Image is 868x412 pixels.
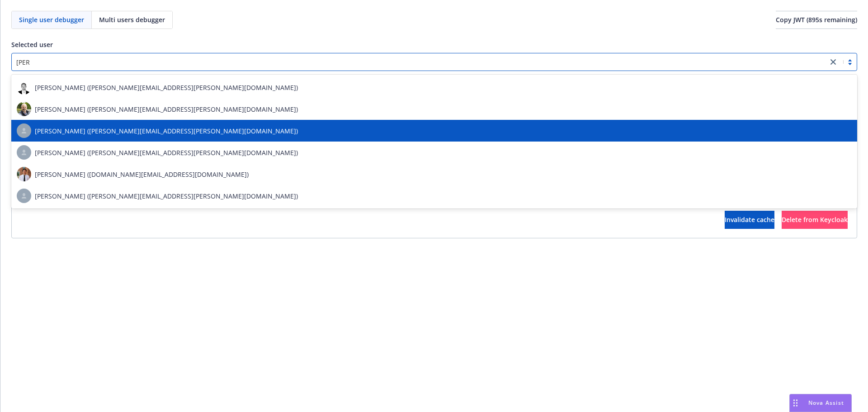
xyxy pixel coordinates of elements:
span: Copy JWT ( 895 s remaining) [776,15,857,24]
span: Nova Assist [808,399,844,407]
img: photo [17,102,31,116]
img: photo [17,167,31,181]
span: [PERSON_NAME] ([PERSON_NAME][EMAIL_ADDRESS][PERSON_NAME][DOMAIN_NAME]) [35,148,298,157]
span: Selected user [11,40,53,49]
button: Invalidate cache [725,211,774,229]
span: Delete from Keycloak [782,215,848,224]
span: [PERSON_NAME] ([PERSON_NAME][EMAIL_ADDRESS][PERSON_NAME][DOMAIN_NAME]) [35,104,298,114]
img: photo [17,80,31,95]
span: [PERSON_NAME] ([PERSON_NAME][EMAIL_ADDRESS][PERSON_NAME][DOMAIN_NAME]) [35,191,298,201]
button: Copy JWT (895s remaining) [776,11,857,29]
button: Delete from Keycloak [782,211,848,229]
span: Single user debugger [19,15,84,24]
div: Drag to move [790,394,801,412]
span: Invalidate cache [725,215,774,224]
span: [PERSON_NAME] ([PERSON_NAME][EMAIL_ADDRESS][PERSON_NAME][DOMAIN_NAME]) [35,83,298,92]
a: close [828,57,839,67]
button: Nova Assist [789,394,852,412]
span: Multi users debugger [99,15,165,24]
span: [PERSON_NAME] ([DOMAIN_NAME][EMAIL_ADDRESS][DOMAIN_NAME]) [35,170,249,179]
span: [PERSON_NAME] ([PERSON_NAME][EMAIL_ADDRESS][PERSON_NAME][DOMAIN_NAME]) [35,126,298,136]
